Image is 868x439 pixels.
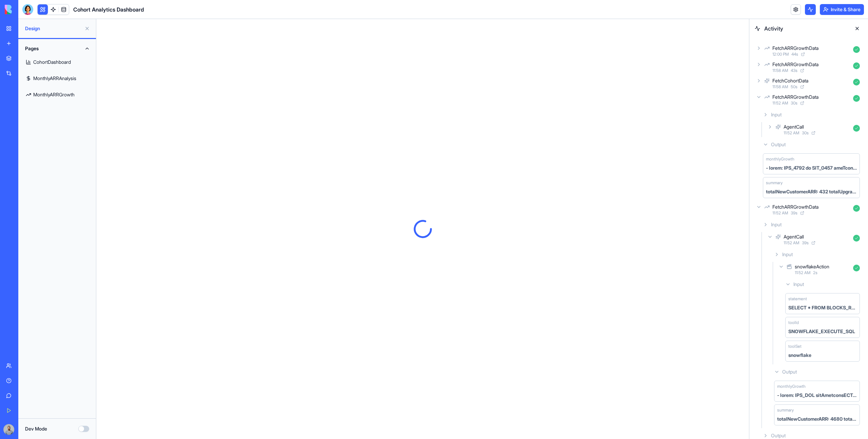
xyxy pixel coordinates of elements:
[772,210,788,216] span: 11:52 AM
[764,24,848,33] span: Activity
[772,68,788,73] span: 11:58 AM
[793,281,804,288] span: Input
[788,344,802,349] span: toolSet
[771,141,786,148] span: Output
[795,263,829,270] div: snowflakeAction
[784,240,799,246] span: 11:52 AM
[771,111,782,118] span: Input
[772,61,818,68] div: FetchARRGrowthData
[788,296,807,302] span: statement
[772,77,808,84] div: FetchCohortData
[22,54,92,70] a: CohortDashboard
[782,368,797,375] span: Output
[782,251,793,258] span: Input
[5,5,47,14] img: logo
[22,43,92,54] button: Pages
[788,320,799,325] span: toolId
[795,270,810,275] span: 11:52 AM
[25,25,82,32] span: Design
[22,87,92,103] a: MonthlyARRGrowth
[771,432,786,439] span: Output
[784,123,804,130] div: AgentCall
[22,70,92,87] a: MonthlyARRAnalysis
[3,424,14,435] img: image_123650291_bsq8ao.jpg
[777,392,857,399] div: - lorem: IPS_DOL sitAmetconsECT: 3317 adipiscING: 8 elitsEDD: 1 eiusmodteMPO: 9 incIdidun: 3733 -...
[25,425,47,432] label: Dev Mode
[791,68,797,73] span: 43 s
[791,210,797,216] span: 39 s
[766,165,857,171] div: - lorem: IPS_4792 do SIT_0457 ameTconsectETU: 2 adipiscING: 216 elitsEDD: 6 eiusmodteMPO: 1 incId...
[791,84,797,90] span: 50 s
[777,384,806,389] span: monthlyGrowth
[784,130,799,136] span: 11:52 AM
[813,270,817,275] span: 2 s
[788,352,811,359] div: snowflake
[73,5,144,14] span: Cohort Analytics Dashboard
[766,156,794,162] span: monthlyGrowth
[772,204,818,210] div: FetchARRGrowthData
[777,407,794,413] span: summary
[788,328,855,335] div: SNOWFLAKE_EXECUTE_SQL
[772,84,788,90] span: 11:58 AM
[772,100,788,106] span: 11:52 AM
[802,240,809,246] span: 39 s
[788,304,857,311] div: SELECT * FROM BLOCKS_RAW.BILLING.ACCOUNT_ARR_2025_2;
[820,4,864,15] button: Invite & Share
[766,188,857,195] div: totalNewCustomerARR: 432 totalUpgradeARR: 228 totalChurnARR: 228 totalDowngradeARR: 0 totalNetCha...
[771,221,782,228] span: Input
[766,180,783,186] span: summary
[791,100,797,106] span: 30 s
[784,233,804,240] div: AgentCall
[777,416,857,422] div: totalNewCustomerARR: 4680 totalUpgradeARR: 0 totalChurnARR: 0 totalDowngradeARR: 0 totalNetChange...
[802,130,809,136] span: 30 s
[772,45,818,52] div: FetchARRGrowthData
[772,94,818,100] div: FetchARRGrowthData
[772,52,789,57] span: 12:00 PM
[791,52,798,57] span: 44 s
